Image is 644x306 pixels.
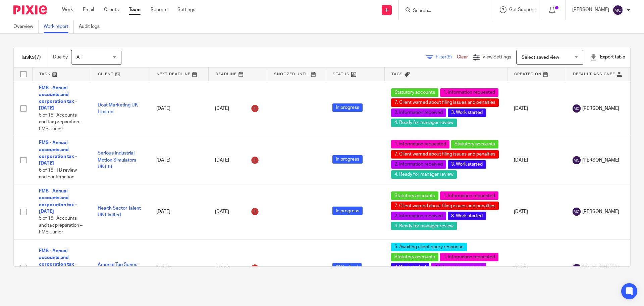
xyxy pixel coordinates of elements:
[507,81,566,136] td: [DATE]
[448,160,486,169] span: 3. Work started
[436,55,457,59] span: Filter
[482,55,511,59] span: View Settings
[35,54,41,60] span: (7)
[98,103,138,114] a: Dost Marketing UK Limited
[440,191,498,200] span: 1. Information requested
[332,103,363,112] span: In progress
[13,5,47,14] img: Pixie
[39,113,83,131] span: 5 of 18 · Accounts and tax preparation – FMS Junior
[83,6,94,13] a: Email
[391,88,438,97] span: Statutory accounts
[507,136,566,184] td: [DATE]
[332,263,362,271] span: With client
[53,54,68,60] p: Due by
[391,263,429,271] span: 3. Work started
[612,5,623,15] img: svg%3E
[150,136,208,184] td: [DATE]
[391,108,446,117] span: 2. Information received
[391,150,499,159] span: 7. Client warned about filing issues and penalties
[150,239,208,297] td: [DATE]
[20,54,41,61] h1: Tasks
[62,6,73,13] a: Work
[44,20,74,33] a: Work report
[412,8,473,14] input: Search
[590,54,625,60] div: Export table
[440,88,498,97] span: 1. Information requested
[98,151,136,169] a: Serious Industrial Motion Simulators UK Ltd
[582,208,619,215] span: [PERSON_NAME]
[177,6,195,13] a: Settings
[391,253,438,261] span: Statutory accounts
[391,140,449,148] span: 1. Information requested
[573,208,581,216] img: svg%3E
[391,170,457,179] span: 4. Ready for manager review
[39,189,77,214] a: FMS - Annual accounts and corporation tax - [DATE]
[448,108,486,117] span: 3. Work started
[522,55,559,60] span: Select saved view
[391,72,403,76] span: Tags
[446,55,452,59] span: (9)
[573,264,581,272] img: svg%3E
[431,263,486,271] span: 2. Information received
[573,156,581,164] img: svg%3E
[150,184,208,239] td: [DATE]
[451,140,498,148] span: Statutory accounts
[151,6,167,13] a: Reports
[215,263,260,273] div: [DATE]
[507,184,566,239] td: [DATE]
[39,216,83,234] span: 5 of 18 · Accounts and tax preparation – FMS Junior
[332,155,363,164] span: In progress
[391,212,446,220] span: 2. Information received
[391,222,457,230] span: 4. Ready for manager review
[39,140,77,166] a: FMS - Annual accounts and corporation tax - [DATE]
[39,86,77,111] a: FMS - Annual accounts and corporation tax - [DATE]
[79,20,105,33] a: Audit logs
[150,81,208,136] td: [DATE]
[215,103,260,114] div: [DATE]
[457,55,468,59] a: Clear
[391,243,467,251] span: 5. Awaiting client query response
[332,207,363,215] span: In progress
[76,55,82,60] span: All
[215,206,260,217] div: [DATE]
[129,6,141,13] a: Team
[572,6,609,13] p: [PERSON_NAME]
[104,6,119,13] a: Clients
[391,160,446,169] span: 2. Information received
[98,262,137,274] a: Amorim Top Series Scotland Limited
[448,212,486,220] span: 3. Work started
[391,98,499,107] span: 7. Client warned about filing issues and penalties
[582,105,619,112] span: [PERSON_NAME]
[573,104,581,113] img: svg%3E
[215,155,260,166] div: [DATE]
[391,119,457,127] span: 4. Ready for manager review
[440,253,498,261] span: 1. Information requested
[39,249,77,274] a: FMS - Annual accounts and corporation tax - [DATE]
[509,7,535,12] span: Get Support
[39,168,77,180] span: 6 of 18 · TB review and confirmation
[507,239,566,297] td: [DATE]
[391,202,499,210] span: 7. Client warned about filing issues and penalties
[582,265,619,271] span: [PERSON_NAME]
[582,157,619,164] span: [PERSON_NAME]
[391,191,438,200] span: Statutory accounts
[98,206,141,217] a: Health Sector Talent UK Limited
[13,20,39,33] a: Overview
